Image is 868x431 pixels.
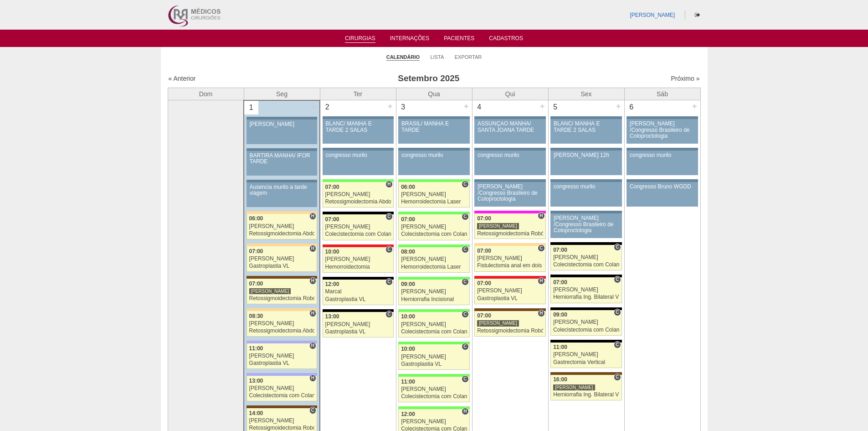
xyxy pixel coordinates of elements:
div: Retossigmoidectomia Abdominal VL [249,231,315,237]
i: Sair [695,12,700,18]
div: Hemorroidectomia Laser [401,264,467,270]
a: Internações [390,35,430,44]
span: 09:00 [401,281,415,287]
div: [PERSON_NAME] 12h [554,152,619,158]
span: Hospital [309,374,316,382]
div: Key: Santa Joana [550,372,621,375]
a: C 07:00 [PERSON_NAME] Colecistectomia com Colangiografia VL [550,245,621,270]
div: [PERSON_NAME] [553,254,619,260]
div: Ausencia murilo a tarde viagem [250,184,314,196]
div: [PERSON_NAME] [249,385,315,391]
div: Colecistectomia com Colangiografia VL [401,329,467,335]
a: H 07:00 [PERSON_NAME] Retossigmoidectomia Robótica [247,279,317,304]
a: [PERSON_NAME] [630,12,675,18]
div: Key: Bartira [247,211,317,214]
div: Key: Blanc [323,309,394,312]
span: 07:00 [477,312,491,319]
span: 10:00 [401,313,415,320]
div: Colecistectomia com Colangiografia VL [401,394,467,400]
a: C 08:00 [PERSON_NAME] Hemorroidectomia Laser [398,247,469,273]
span: Consultório [309,407,316,414]
div: [PERSON_NAME] [477,223,519,229]
div: congresso murilo [554,184,619,190]
a: C 06:00 [PERSON_NAME] Hemorroidectomia Laser [398,182,469,208]
div: 5 [549,100,563,114]
div: Key: Santa Joana [474,308,545,311]
div: [PERSON_NAME] [401,256,467,262]
div: Gastroplastia VL [401,361,467,367]
span: Consultório [614,309,621,316]
th: Ter [320,88,396,100]
span: Consultório [614,244,621,251]
div: Key: Aviso [247,180,317,182]
div: [PERSON_NAME] [401,322,467,327]
div: 3 [396,100,411,114]
div: Key: Christóvão da Gama [247,373,317,376]
a: congresso murilo [323,151,394,175]
div: [PERSON_NAME] [250,121,314,127]
div: + [539,100,546,112]
span: 07:00 [477,248,491,254]
span: 06:00 [249,215,263,222]
div: [PERSON_NAME] [477,320,519,327]
div: BLANC/ MANHÃ E TARDE 2 SALAS [326,121,390,133]
div: + [386,100,394,112]
a: [PERSON_NAME] /Congresso Brasileiro de Coloproctologia [550,213,621,238]
div: Key: Brasil [398,342,469,344]
div: [PERSON_NAME] /Congresso Brasileiro de Coloproctologia [554,215,619,234]
div: Key: Blanc [550,242,621,245]
span: Consultório [614,374,621,381]
div: Key: Aviso [247,148,317,151]
div: Colecistectomia com Colangiografia VL [553,262,619,268]
div: Key: Bartira [247,308,317,311]
span: 11:00 [553,344,567,350]
div: Key: Brasil [398,309,469,312]
div: ASSUNÇÃO MANHÃ/ SANTA JOANA TARDE [478,121,543,133]
a: H 07:00 [PERSON_NAME] Retossigmoidectomia Robótica [474,213,545,239]
a: Cadastros [489,35,523,44]
a: C 16:00 [PERSON_NAME] Herniorrafia Ing. Bilateral VL [550,375,621,400]
span: 07:00 [477,215,491,222]
a: C 07:00 [PERSON_NAME] Fistulectomia anal em dois tempos [474,246,545,271]
span: 07:00 [325,216,339,223]
div: Key: Brasil [398,244,469,247]
span: Consultório [614,276,621,283]
th: Dom [168,88,244,100]
div: 6 [625,100,639,114]
span: 07:00 [553,279,567,286]
span: Hospital [538,277,544,285]
div: Retossigmoidectomia Abdominal VL [325,199,391,205]
th: Qua [396,88,472,100]
a: H 11:00 [PERSON_NAME] Gastroplastia VL [247,343,317,369]
a: Exportar [455,54,482,60]
div: + [462,100,470,112]
div: [PERSON_NAME] [325,224,391,230]
span: 08:00 [401,249,415,255]
a: C 13:00 [PERSON_NAME] Gastroplastia VL [323,312,394,338]
a: congresso murilo [398,151,469,175]
span: Consultório [385,246,392,253]
a: C 10:00 [PERSON_NAME] Hemorroidectomia [323,247,394,273]
span: Hospital [309,277,316,285]
span: Consultório [462,343,468,350]
span: 06:00 [401,184,415,190]
div: Key: Aviso [323,148,394,151]
div: Retossigmoidectomia Robótica [477,328,543,334]
div: Key: Aviso [474,116,545,119]
div: Gastrectomia Vertical [553,359,619,365]
div: BRASIL/ MANHÃ E TARDE [401,121,467,133]
div: [PERSON_NAME] [249,353,315,359]
div: Key: Bartira [247,244,317,246]
span: Hospital [309,342,316,349]
a: C 10:00 [PERSON_NAME] Colecistectomia com Colangiografia VL [398,312,469,338]
a: Congresso Bruno WGDD [627,182,698,207]
a: C 10:00 [PERSON_NAME] Gastroplastia VL [398,344,469,370]
span: 09:00 [553,312,567,318]
a: H 08:30 [PERSON_NAME] Retossigmoidectomia Abdominal VL [247,311,317,337]
div: [PERSON_NAME] [401,386,467,392]
span: Hospital [309,245,316,252]
span: Consultório [462,246,468,253]
a: [PERSON_NAME] [247,119,317,144]
a: Próximo » [671,75,699,82]
div: Colecistectomia com Colangiografia VL [553,327,619,333]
